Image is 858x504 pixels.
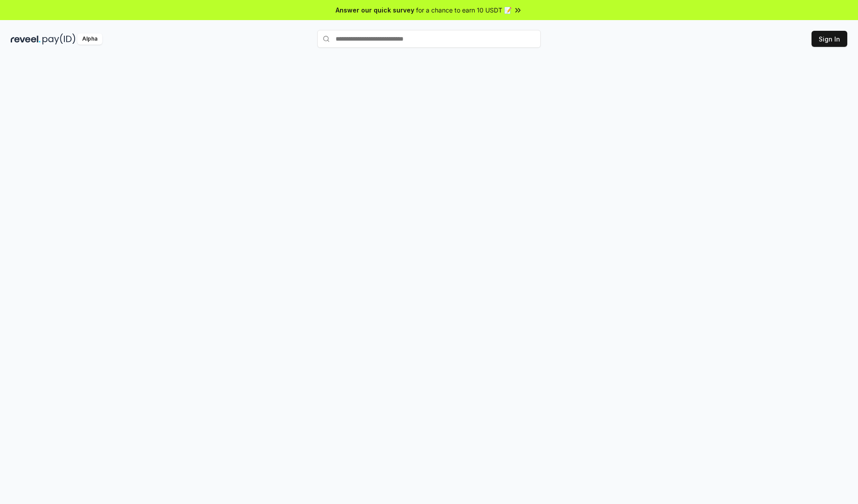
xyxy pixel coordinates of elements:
img: pay_id [42,33,76,45]
span: Answer our quick survey [336,5,414,15]
span: for a chance to earn 10 USDT 📝 [416,5,512,15]
img: reveel_dark [11,33,41,45]
button: Sign In [812,31,847,47]
div: Alpha [77,33,102,45]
